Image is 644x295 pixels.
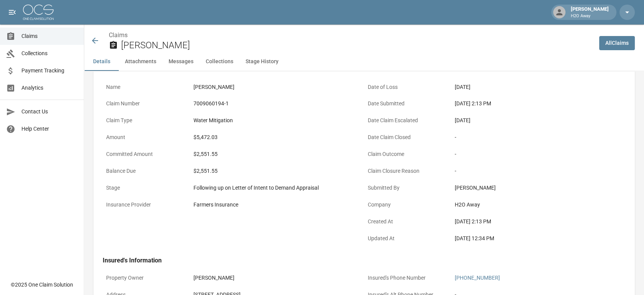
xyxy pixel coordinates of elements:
p: Date Claim Escalated [364,113,451,128]
p: Company [364,197,451,212]
div: [DATE] 2:13 PM [455,100,622,108]
p: Updated At [364,231,451,246]
nav: breadcrumb [109,31,593,40]
h2: [PERSON_NAME] [121,40,593,51]
div: [DATE] 12:34 PM [455,234,622,243]
p: Claim Number [103,96,190,111]
div: Water Mitigation [193,116,361,125]
a: AllClaims [599,36,635,50]
span: Analytics [21,84,78,92]
div: $2,551.55 [193,167,361,175]
span: Contact Us [21,108,78,116]
p: Balance Due [103,164,190,179]
div: [PERSON_NAME] [193,274,361,282]
div: [PERSON_NAME] [455,184,622,192]
p: Insured's Phone Number [364,270,451,285]
span: Collections [21,49,78,57]
div: $2,551.55 [193,150,361,158]
div: - [455,133,622,141]
p: Amount [103,130,190,145]
div: [DATE] [455,83,622,91]
div: 7009060194-1 [193,100,361,108]
a: Claims [109,31,128,39]
div: [PERSON_NAME] [568,5,612,19]
a: [PHONE_NUMBER] [455,275,500,281]
p: Name [103,80,190,95]
div: anchor tabs [84,52,644,71]
button: open drawer [5,5,20,20]
span: Payment Tracking [21,67,78,75]
div: $5,472.03 [193,133,361,141]
p: H2O Away [571,13,609,20]
div: Farmers Insurance [193,201,361,209]
button: Collections [200,52,239,71]
div: [DATE] [455,116,622,125]
div: [DATE] 2:13 PM [455,218,622,226]
p: Date Submitted [364,96,451,111]
p: Date of Loss [364,80,451,95]
p: Committed Amount [103,147,190,162]
p: Claim Outcome [364,147,451,162]
div: - [455,150,622,158]
p: Stage [103,180,190,195]
button: Stage History [239,52,285,71]
div: H2O Away [455,201,622,209]
div: [PERSON_NAME] [193,83,361,91]
div: Following up on Letter of Intent to Demand Appraisal [193,184,361,192]
p: Claim Closure Reason [364,164,451,179]
button: Details [84,52,119,71]
img: ocs-logo-white-transparent.png [23,5,54,20]
p: Date Claim Closed [364,130,451,145]
p: Property Owner [103,270,190,285]
button: Attachments [119,52,162,71]
p: Created At [364,214,451,229]
button: Messages [162,52,200,71]
p: Submitted By [364,180,451,195]
div: © 2025 One Claim Solution [11,281,73,288]
div: - [455,167,622,175]
span: Help Center [21,125,78,133]
span: Claims [21,32,78,40]
p: Insurance Provider [103,197,190,212]
h4: Insured's Information [103,257,626,264]
p: Claim Type [103,113,190,128]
